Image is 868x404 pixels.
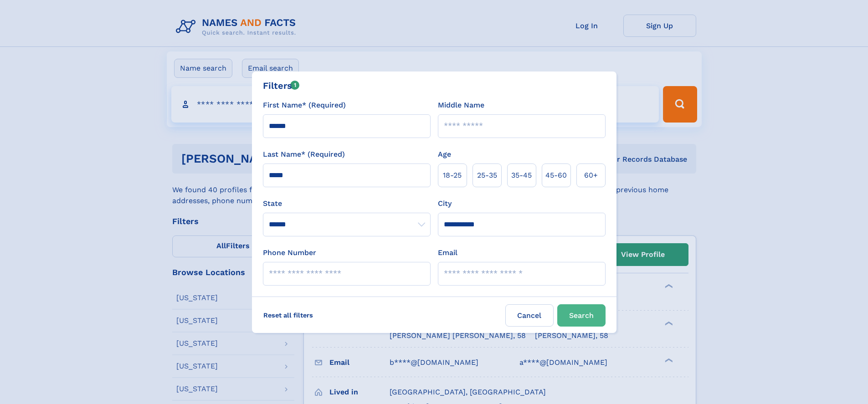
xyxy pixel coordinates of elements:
[438,149,451,160] label: Age
[438,247,457,258] label: Email
[505,304,554,327] label: Cancel
[263,100,346,111] label: First Name* (Required)
[257,304,319,326] label: Reset all filters
[545,170,567,181] span: 45‑60
[438,100,484,111] label: Middle Name
[263,198,431,209] label: State
[511,170,532,181] span: 35‑45
[477,170,497,181] span: 25‑35
[263,247,316,258] label: Phone Number
[443,170,462,181] span: 18‑25
[438,198,452,209] label: City
[263,79,300,92] div: Filters
[263,149,345,160] label: Last Name* (Required)
[584,170,598,181] span: 60+
[557,304,606,327] button: Search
